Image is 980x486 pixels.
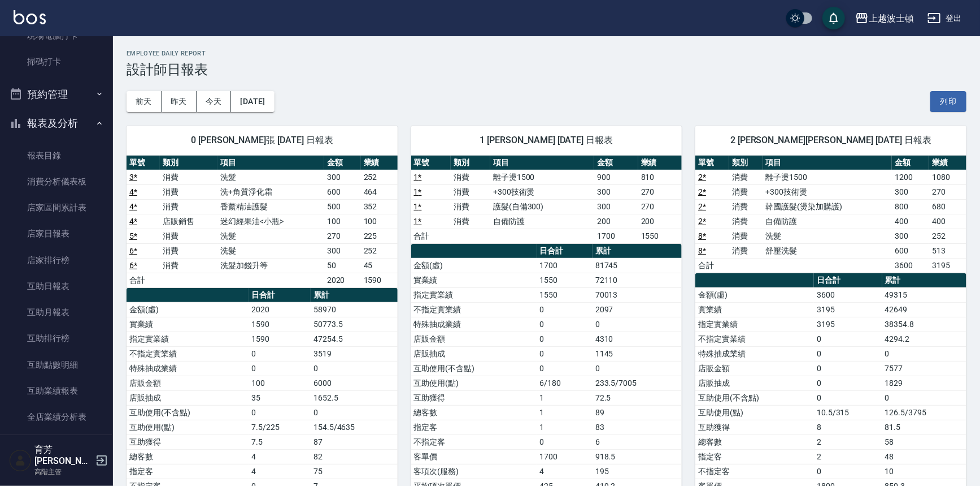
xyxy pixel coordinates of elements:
td: 0 [311,405,398,420]
th: 業績 [929,156,966,170]
td: 迷幻經果油<小瓶> [217,214,324,229]
td: 消費 [729,214,763,229]
td: 233.5/7005 [593,376,682,390]
td: 83 [593,420,682,435]
td: 87 [311,435,398,449]
td: 自備防護 [763,214,892,229]
button: 預約管理 [5,80,108,109]
td: 洗髮 [217,229,324,243]
td: 10 [882,464,966,479]
td: 3195 [814,302,882,317]
td: 1590 [361,273,398,287]
img: Person [9,449,32,472]
td: 81.5 [882,420,966,435]
td: 918.5 [593,449,682,464]
td: 特殊抽成業績 [411,317,537,332]
td: 225 [361,229,398,243]
td: 1829 [882,376,966,390]
h2: Employee Daily Report [127,50,966,57]
td: 600 [892,243,929,258]
td: 消費 [160,170,217,184]
td: 消費 [729,229,763,243]
td: 0 [537,435,593,449]
td: 互助獲得 [127,435,249,449]
td: 0 [249,405,311,420]
td: 300 [892,229,929,243]
td: 47254.5 [311,332,398,346]
h3: 設計師日報表 [127,62,966,78]
td: 513 [929,243,966,258]
td: 270 [638,184,682,199]
td: 1080 [929,170,966,184]
td: 互助獲得 [695,420,814,435]
th: 累計 [311,288,398,303]
td: 42649 [882,302,966,317]
td: 200 [594,214,638,229]
td: 1 [537,405,593,420]
td: 3195 [929,258,966,273]
td: 店販抽成 [695,376,814,390]
th: 類別 [729,156,763,170]
td: 1652.5 [311,390,398,405]
td: 消費 [451,214,490,229]
td: 100 [249,376,311,390]
td: 8 [814,420,882,435]
td: 48 [882,449,966,464]
td: 3519 [311,346,398,361]
td: 2020 [249,302,311,317]
th: 類別 [451,156,490,170]
span: 0 [PERSON_NAME]張 [DATE] 日報表 [140,135,384,146]
td: 400 [929,214,966,229]
table: a dense table [127,156,398,288]
span: 2 [PERSON_NAME][PERSON_NAME] [DATE] 日報表 [709,135,953,146]
td: 100 [324,214,361,229]
table: a dense table [695,156,966,273]
td: 實業績 [695,302,814,317]
th: 累計 [593,244,682,259]
td: 0 [537,332,593,346]
td: 客單價 [411,449,537,464]
th: 日合計 [537,244,593,259]
td: 消費 [160,243,217,258]
td: 實業績 [127,317,249,332]
td: 4 [249,449,311,464]
td: 互助使用(點) [127,420,249,435]
div: 上越波士頓 [869,11,914,25]
td: 270 [929,184,966,199]
td: 1700 [594,229,638,243]
td: 4 [537,464,593,479]
td: 4 [249,464,311,479]
td: 消費 [160,229,217,243]
td: 洗+角質淨化霜 [217,184,324,199]
td: 2 [814,449,882,464]
td: 護髮(自備300) [490,199,594,214]
td: 韓國護髮(燙染加購護) [763,199,892,214]
a: 互助業績報表 [5,378,108,404]
td: 互助使用(不含點) [411,361,537,376]
td: 舒壓洗髮 [763,243,892,258]
h5: 育芳[PERSON_NAME] [34,444,92,467]
td: 0 [814,376,882,390]
td: 0 [814,361,882,376]
td: 680 [929,199,966,214]
td: 35 [249,390,311,405]
td: 100 [361,214,398,229]
td: 4310 [593,332,682,346]
td: 不指定客 [695,464,814,479]
td: 50 [324,258,361,273]
th: 單號 [411,156,451,170]
td: 互助使用(點) [411,376,537,390]
td: 店販金額 [695,361,814,376]
td: 6 [593,435,682,449]
td: 指定實業績 [127,332,249,346]
a: 掃碼打卡 [5,49,108,75]
td: 洗髮 [217,170,324,184]
a: 店家區間累計表 [5,195,108,221]
td: 金額(虛) [127,302,249,317]
button: 報表及分析 [5,109,108,138]
td: 2 [814,435,882,449]
td: 1700 [537,258,593,273]
td: 1550 [537,287,593,302]
td: 200 [638,214,682,229]
th: 項目 [217,156,324,170]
